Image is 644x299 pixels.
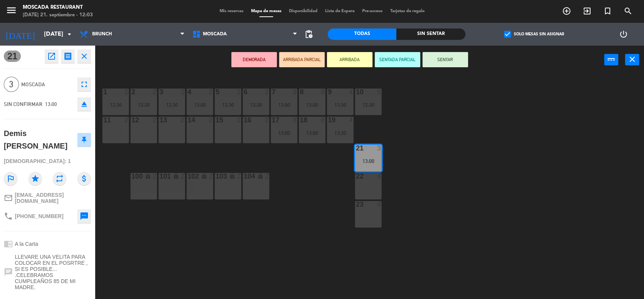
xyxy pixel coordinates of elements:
button: ARRIBADA [327,52,372,67]
i: add_circle_outline [562,6,571,16]
i: fullscreen [80,80,89,89]
div: 4 [377,201,382,208]
div: [DATE] 21. septiembre - 12:03 [23,11,93,19]
span: check_box [504,31,511,38]
div: 13:00 [299,102,325,108]
i: turned_in_not [603,6,612,16]
i: power_settings_new [619,30,628,39]
div: 13:00 [271,130,297,136]
span: Brunch [92,32,112,37]
div: 2 [131,89,132,95]
div: 2 [209,117,213,123]
div: 103 [215,173,216,180]
div: 3 [377,145,382,152]
button: SENTADA PARCIAL [375,52,420,67]
span: Tarjetas de regalo [386,9,429,13]
i: repeat [53,172,66,185]
span: SIN CONFIRMAR [4,101,42,107]
div: 2 [209,173,213,180]
div: 12:30 [243,102,269,108]
i: phone [4,212,13,221]
i: search [624,6,633,16]
span: 3 [4,77,19,92]
i: mail_outline [4,193,13,202]
i: close [80,52,89,61]
div: 13:00 [271,102,297,108]
div: 11 [103,117,104,123]
div: 5 [377,89,382,95]
div: 2 [209,89,213,95]
div: 2 [265,117,269,123]
div: 9 [328,89,328,95]
i: lock [229,173,236,179]
div: 8 [321,89,325,95]
span: Pre-acceso [358,9,386,13]
i: sms [80,212,89,221]
div: 4 [349,89,353,95]
div: Demis [PERSON_NAME] [4,127,77,152]
div: 12 [131,117,132,123]
div: Todas [328,28,396,40]
i: arrow_drop_down [65,30,74,39]
button: menu [6,5,17,19]
div: 101 [159,173,160,180]
div: 2 [181,173,185,180]
button: power_input [604,54,618,65]
div: 3 [159,89,160,95]
div: 2 [152,117,157,123]
span: Moscada [203,32,227,37]
a: mail_outline[EMAIL_ADDRESS][DOMAIN_NAME] [4,192,91,204]
i: close [628,55,637,64]
div: 13 [159,117,160,123]
i: open_in_new [47,52,56,61]
div: 2 [124,117,129,123]
div: 2 [152,173,157,180]
div: 12:30 [130,102,157,108]
div: 2 [265,173,269,180]
i: lock [145,173,151,179]
div: 104 [243,173,244,180]
span: [EMAIL_ADDRESS][DOMAIN_NAME] [15,192,91,204]
div: 102 [187,173,188,180]
div: 8 [321,117,325,123]
div: 2 [181,89,185,95]
div: 8 [300,89,300,95]
div: 12:30 [355,102,382,108]
button: receipt [61,49,75,63]
span: Moscada [21,80,74,89]
span: Mapa de mesas [247,9,285,13]
div: 4 [187,89,188,95]
button: ARRIBADA PARCIAL [279,52,325,67]
button: SENTAR [423,52,468,67]
div: 13:30 [327,102,353,108]
div: 16 [243,117,244,123]
div: 12:30 [159,102,185,108]
div: 8 [293,117,297,123]
span: 13:00 [45,101,57,107]
button: eject [77,97,91,111]
i: lock [201,173,207,179]
button: close [625,54,639,65]
div: 6 [243,89,244,95]
button: sms [77,209,91,223]
div: 4 [377,173,382,180]
div: 2 [265,89,269,95]
div: Sin sentar [396,28,465,40]
i: star [28,172,42,185]
span: Disponibilidad [285,9,321,13]
div: 1 [103,89,104,95]
span: LLEVARE UNA VELITA PARA COLOCAR EN EL POSRTRE , SI ES POSIBLE... .CELEBRAMOS CUMPLEAÑOS 85 DE MI ... [15,254,91,290]
i: lock [257,173,264,179]
span: 21 [4,51,21,62]
div: 13:00 [355,158,382,164]
div: 18 [300,117,300,123]
div: 14 [187,117,188,123]
div: 13:00 [187,102,213,108]
div: 12:30 [215,102,241,108]
div: 5 [215,89,216,95]
i: attach_money [77,172,91,185]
